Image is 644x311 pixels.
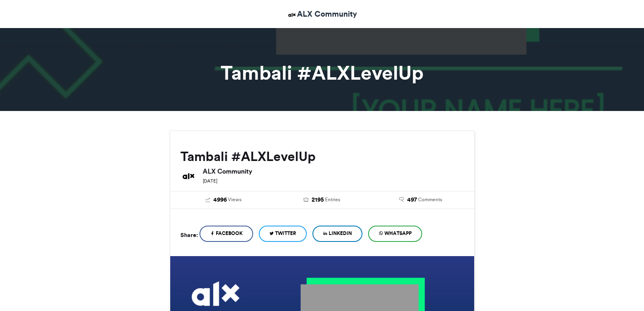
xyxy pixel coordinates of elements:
img: ALX Community [287,10,297,20]
h2: Tambali #ALXLevelUp [180,149,464,164]
a: WhatsApp [368,226,422,242]
small: [DATE] [203,178,217,184]
span: Comments [418,196,442,203]
span: LinkedIn [329,230,352,237]
a: Twitter [259,226,307,242]
a: 4996 Views [180,196,267,204]
span: Twitter [275,230,296,237]
span: Facebook [216,230,243,237]
span: Views [228,196,241,203]
h5: Share: [180,230,198,240]
a: ALX Community [287,8,357,20]
a: 497 Comments [377,196,464,204]
span: 2195 [312,196,324,204]
span: 497 [407,196,417,204]
img: ALX Community [180,168,197,184]
span: 4996 [213,196,227,204]
a: Facebook [199,226,253,242]
h6: ALX Community [203,168,464,174]
a: LinkedIn [312,226,362,242]
span: WhatsApp [384,230,412,237]
h1: Tambali #ALXLevelUp [97,63,548,83]
a: 2195 Entries [279,196,365,204]
span: Entries [325,196,340,203]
